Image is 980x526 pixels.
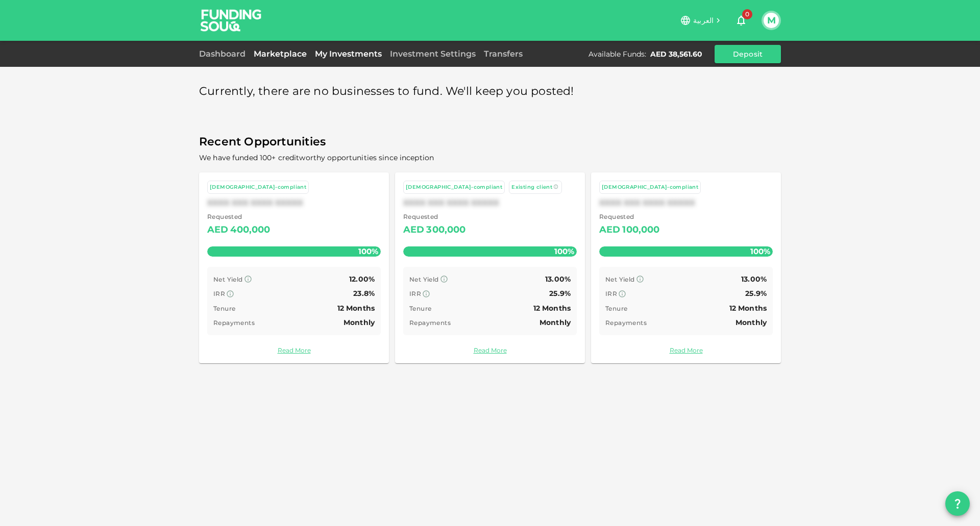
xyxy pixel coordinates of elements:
[650,49,702,59] div: AED 38,561.60
[349,274,375,284] span: 12.00%
[605,290,617,297] span: IRR
[599,212,660,222] span: Requested
[403,222,424,238] div: AED
[311,49,386,59] a: My Investments
[213,275,243,283] span: Net Yield
[742,9,752,19] span: 0
[207,198,381,208] div: XXXX XXX XXXX XXXXX
[207,345,381,355] a: Read More
[748,244,773,259] span: 100%
[199,82,574,102] span: Currently, there are no businesses to fund. We'll keep you posted!
[199,49,250,59] a: Dashboard
[945,491,970,516] button: question
[213,319,255,327] span: Repayments
[511,184,552,190] span: Existing client
[622,222,659,238] div: 100,000
[589,49,646,59] div: Available Funds :
[729,304,767,313] span: 12 Months
[199,132,781,152] span: Recent Opportunities
[403,212,466,222] span: Requested
[409,305,431,312] span: Tenure
[403,345,577,355] a: Read More
[599,345,773,355] a: Read More
[406,183,502,192] div: [DEMOGRAPHIC_DATA]-compliant
[736,318,767,327] span: Monthly
[207,212,271,222] span: Requested
[199,172,389,363] a: [DEMOGRAPHIC_DATA]-compliantXXXX XXX XXXX XXXXX Requested AED400,000100% Net Yield 12.00% IRR 23....
[207,222,228,238] div: AED
[356,244,381,259] span: 100%
[731,10,751,31] button: 0
[552,244,577,259] span: 100%
[605,319,647,327] span: Repayments
[741,274,767,284] span: 13.00%
[199,153,434,162] span: We have funded 100+ creditworthy opportunities since inception
[337,304,375,313] span: 12 Months
[395,172,585,363] a: [DEMOGRAPHIC_DATA]-compliant Existing clientXXXX XXX XXXX XXXXX Requested AED300,000100% Net Yiel...
[426,222,465,238] div: 300,000
[540,318,571,327] span: Monthly
[409,319,451,327] span: Repayments
[403,198,577,208] div: XXXX XXX XXXX XXXXX
[591,172,781,363] a: [DEMOGRAPHIC_DATA]-compliantXXXX XXX XXXX XXXXX Requested AED100,000100% Net Yield 13.00% IRR 25....
[764,13,779,28] button: M
[409,290,421,297] span: IRR
[602,183,698,192] div: [DEMOGRAPHIC_DATA]-compliant
[745,289,767,298] span: 25.9%
[344,318,375,327] span: Monthly
[599,198,773,208] div: XXXX XXX XXXX XXXXX
[210,183,306,192] div: [DEMOGRAPHIC_DATA]-compliant
[213,305,235,312] span: Tenure
[353,289,375,298] span: 23.8%
[545,274,571,284] span: 13.00%
[605,275,635,283] span: Net Yield
[533,304,571,313] span: 12 Months
[693,16,714,25] span: العربية
[715,45,781,63] button: Deposit
[386,49,480,59] a: Investment Settings
[605,305,627,312] span: Tenure
[230,222,270,238] div: 400,000
[599,222,620,238] div: AED
[409,275,439,283] span: Net Yield
[250,49,311,59] a: Marketplace
[549,289,571,298] span: 25.9%
[480,49,527,59] a: Transfers
[213,290,225,297] span: IRR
